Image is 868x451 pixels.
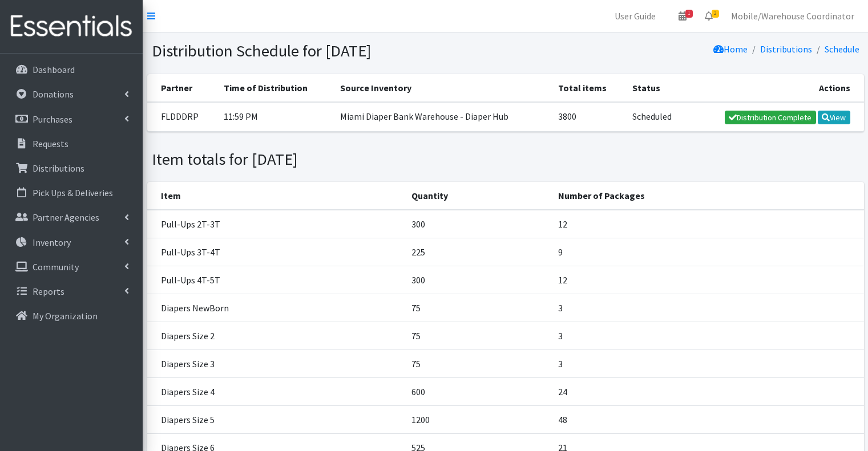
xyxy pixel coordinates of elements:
a: View [818,111,850,124]
th: Total items [551,74,625,102]
p: Community [33,261,79,273]
p: Distributions [33,162,84,174]
td: 24 [551,378,864,406]
td: Pull-Ups 3T-4T [147,238,405,266]
th: Source Inventory [333,74,551,102]
td: 3800 [551,102,625,132]
p: Pick Ups & Deliveries [33,187,113,198]
h1: Distribution Schedule for [DATE] [152,41,502,61]
th: Item [147,182,405,210]
p: Purchases [33,113,72,125]
td: Diapers Size 4 [147,378,405,406]
td: 48 [551,406,864,434]
p: Dashboard [33,64,75,75]
th: Number of Packages [551,182,864,210]
td: 3 [551,294,864,322]
p: Donations [33,88,74,100]
td: 75 [405,350,551,378]
a: My Organization [5,304,138,327]
td: 3 [551,350,864,378]
td: 300 [405,266,551,294]
p: My Organization [33,310,98,322]
td: Scheduled [625,102,689,132]
td: 225 [405,238,551,266]
td: 12 [551,266,864,294]
td: FLDDDRP [147,102,217,132]
th: Time of Distribution [217,74,334,102]
td: Pull-Ups 4T-5T [147,266,405,294]
th: Status [625,74,689,102]
td: 11:59 PM [217,102,334,132]
p: Inventory [33,237,71,248]
td: 9 [551,238,864,266]
th: Actions [689,74,864,102]
td: Miami Diaper Bank Warehouse - Diaper Hub [333,102,551,132]
a: User Guide [605,5,665,27]
td: 75 [405,322,551,350]
a: Partner Agencies [5,206,138,229]
td: 1200 [405,406,551,434]
a: Inventory [5,231,138,254]
th: Partner [147,74,217,102]
td: 3 [551,322,864,350]
a: Reports [5,280,138,303]
td: 600 [405,378,551,406]
a: Distributions [760,43,812,55]
a: Schedule [825,43,859,55]
a: Community [5,255,138,278]
a: Distribution Complete [725,111,816,124]
td: Diapers NewBorn [147,294,405,322]
a: 2 [696,5,722,27]
td: Diapers Size 3 [147,350,405,378]
td: Diapers Size 5 [147,406,405,434]
td: 300 [405,210,551,238]
td: 75 [405,294,551,322]
td: Diapers Size 2 [147,322,405,350]
a: Purchases [5,108,138,131]
a: Distributions [5,157,138,180]
a: 1 [669,5,696,27]
span: 2 [712,10,719,18]
a: Requests [5,132,138,155]
a: Pick Ups & Deliveries [5,181,138,204]
img: HumanEssentials [5,7,138,46]
p: Reports [33,286,64,297]
p: Requests [33,138,68,149]
a: Mobile/Warehouse Coordinator [722,5,863,27]
a: Home [713,43,748,55]
th: Quantity [405,182,551,210]
h1: Item totals for [DATE] [152,149,502,169]
a: Donations [5,83,138,105]
a: Dashboard [5,58,138,81]
td: Pull-Ups 2T-3T [147,210,405,238]
td: 12 [551,210,864,238]
p: Partner Agencies [33,212,99,223]
span: 1 [685,10,693,18]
